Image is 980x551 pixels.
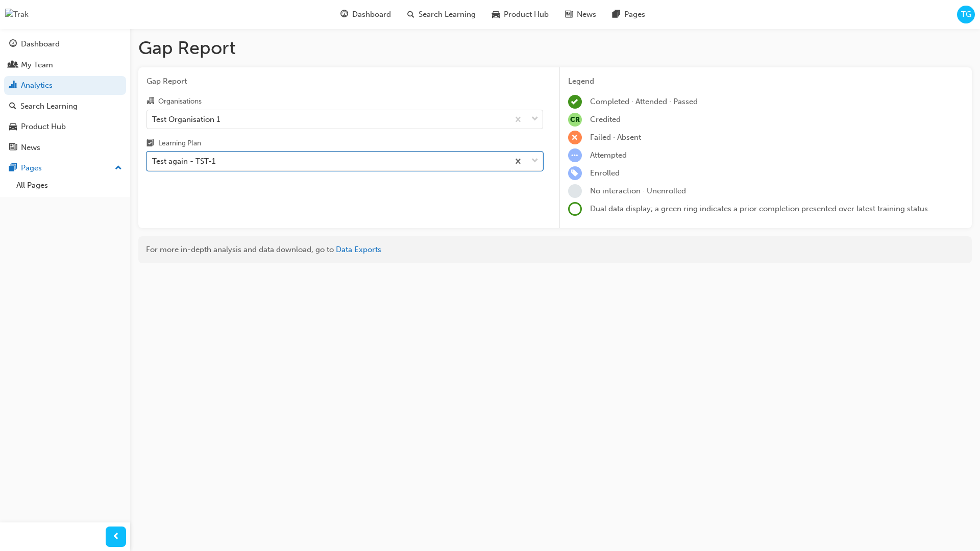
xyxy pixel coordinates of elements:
[531,155,538,168] span: down-icon
[20,101,78,112] div: Search Learning
[332,4,399,25] a: guage-iconDashboard
[21,121,66,133] div: Product Hub
[492,8,500,21] span: car-icon
[9,61,17,70] span: people-icon
[624,9,645,20] span: Pages
[531,113,538,126] span: down-icon
[9,40,17,49] span: guage-icon
[590,204,930,213] span: Dual data display; a green ring indicates a prior completion presented over latest training status.
[604,4,653,25] a: pages-iconPages
[21,38,60,50] div: Dashboard
[146,76,543,87] span: Gap Report
[152,113,220,125] div: Test Organisation 1
[340,8,348,21] span: guage-icon
[146,244,964,256] div: For more in-depth analysis and data download, go to
[590,97,698,106] span: Completed · Attended · Passed
[590,115,621,124] span: Credited
[590,133,641,142] span: Failed · Absent
[21,162,42,174] div: Pages
[568,166,582,180] span: learningRecordVerb_ENROLL-icon
[4,33,126,159] button: DashboardMy TeamAnalyticsSearch LearningProduct HubNews
[158,138,201,148] div: Learning Plan
[961,9,971,20] span: TG
[9,81,17,90] span: chart-icon
[504,9,549,20] span: Product Hub
[4,35,126,54] a: Dashboard
[4,159,126,178] button: Pages
[336,245,381,254] a: Data Exports
[590,168,620,178] span: Enrolled
[4,56,126,74] a: My Team
[568,113,582,127] span: null-icon
[21,142,40,154] div: News
[9,143,17,153] span: news-icon
[568,76,964,87] div: Legend
[4,97,126,116] a: Search Learning
[115,162,122,175] span: up-icon
[5,9,29,20] img: Trak
[152,156,215,167] div: Test again - TST-1
[9,164,17,173] span: pages-icon
[590,151,627,160] span: Attempted
[957,6,975,23] button: TG
[352,9,391,20] span: Dashboard
[568,131,582,144] span: learningRecordVerb_FAIL-icon
[557,4,604,25] a: news-iconNews
[612,8,620,21] span: pages-icon
[4,76,126,95] a: Analytics
[138,37,972,59] h1: Gap Report
[568,148,582,162] span: learningRecordVerb_ATTEMPT-icon
[568,184,582,198] span: learningRecordVerb_NONE-icon
[146,97,154,106] span: organisation-icon
[568,95,582,109] span: learningRecordVerb_COMPLETE-icon
[407,8,414,21] span: search-icon
[21,59,53,71] div: My Team
[9,122,17,132] span: car-icon
[399,4,484,25] a: search-iconSearch Learning
[590,186,686,195] span: No interaction · Unenrolled
[112,531,120,543] span: prev-icon
[158,96,202,107] div: Organisations
[4,138,126,157] a: News
[419,9,476,20] span: Search Learning
[565,8,573,21] span: news-icon
[484,4,557,25] a: car-iconProduct Hub
[12,178,126,193] a: All Pages
[577,9,596,20] span: News
[4,117,126,136] a: Product Hub
[146,139,154,148] span: learningplan-icon
[9,102,16,111] span: search-icon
